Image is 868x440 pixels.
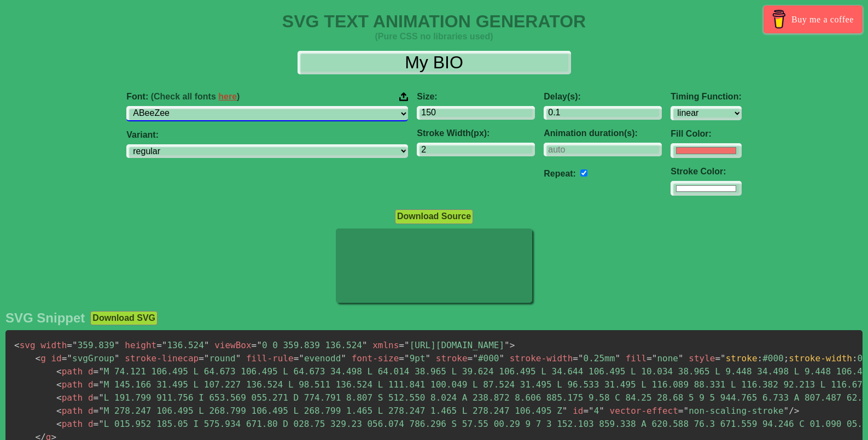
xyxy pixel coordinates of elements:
span: 0.25mm [573,353,620,363]
a: here [218,92,237,101]
span: id [51,353,61,363]
label: Timing Function: [671,92,741,102]
span: /> [789,406,799,416]
span: d [88,366,94,377]
span: vector-effect [610,406,678,416]
span: " [236,353,241,363]
span: " [98,392,104,403]
span: path [56,379,83,390]
span: =" [715,353,725,363]
span: < [56,392,62,403]
label: Fill Color: [671,129,741,139]
span: = [94,419,99,429]
span: path [56,419,83,429]
span: id [573,406,583,416]
span: fill-rule [246,353,294,363]
span: " [98,366,104,377]
span: style [689,353,715,363]
h2: SVG Snippet [5,310,85,326]
span: evenodd [294,353,346,363]
span: : [852,353,858,363]
input: Input Text Here [298,51,571,74]
span: width [40,340,67,350]
span: 136.524 [156,340,209,350]
span: < [14,340,20,350]
span: path [56,392,83,403]
span: " [67,353,72,363]
span: " [504,340,510,350]
span: < [56,379,62,390]
span: < [56,419,62,429]
span: " [562,406,568,416]
span: : [758,353,763,363]
label: Delay(s): [544,92,662,102]
span: = [94,379,99,390]
span: d [88,419,94,429]
span: " [426,353,431,363]
span: d [88,406,94,416]
span: stroke-linecap [125,353,199,363]
span: = [94,392,99,403]
span: = [646,353,652,363]
span: none [646,353,683,363]
span: " [98,419,104,429]
span: = [294,353,299,363]
span: round [199,353,241,363]
span: = [399,340,404,350]
span: < [56,406,62,416]
span: Buy me a coffee [791,10,854,29]
span: = [199,353,204,363]
span: stroke-width [789,353,852,363]
span: < [36,353,41,363]
span: " [499,353,504,363]
span: " [473,353,478,363]
span: " [615,353,620,363]
span: = [94,406,99,416]
span: " [204,340,209,350]
input: 2px [417,143,535,156]
span: " [72,340,78,350]
input: 0.1s [544,106,662,120]
span: " [652,353,657,363]
span: #000 [468,353,504,363]
span: stroke [726,353,758,363]
span: non-scaling-stroke [678,406,789,416]
span: " [98,406,104,416]
span: path [56,366,83,377]
span: Font: [126,92,240,102]
span: g [36,353,46,363]
span: = [67,340,72,350]
span: " [404,340,410,350]
img: Upload your font [399,92,408,102]
span: = [573,353,578,363]
button: Download Source [395,209,473,224]
button: Download SVG [90,311,158,325]
span: = [94,366,99,377]
span: " [114,340,120,350]
span: height [125,340,156,350]
span: svgGroup [62,353,120,363]
span: = [399,353,404,363]
span: xmlns [372,340,399,350]
span: stroke-width [510,353,573,363]
span: fill [626,353,647,363]
span: [URL][DOMAIN_NAME] [399,340,509,350]
span: " [678,353,684,363]
input: 100 [417,106,535,120]
span: " [362,340,368,350]
a: Buy me a coffee [764,5,863,33]
span: path [56,406,83,416]
label: Size: [417,92,535,102]
span: " [683,406,689,416]
span: 4 [583,406,604,416]
span: svg [14,340,36,350]
span: < [56,366,62,377]
span: " [341,353,346,363]
span: font-size [352,353,399,363]
span: " [98,379,104,390]
span: " [599,406,604,416]
span: ; [784,353,789,363]
span: 9pt [399,353,430,363]
label: Stroke Width(px): [417,128,535,138]
img: Buy me a coffee [770,10,789,28]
